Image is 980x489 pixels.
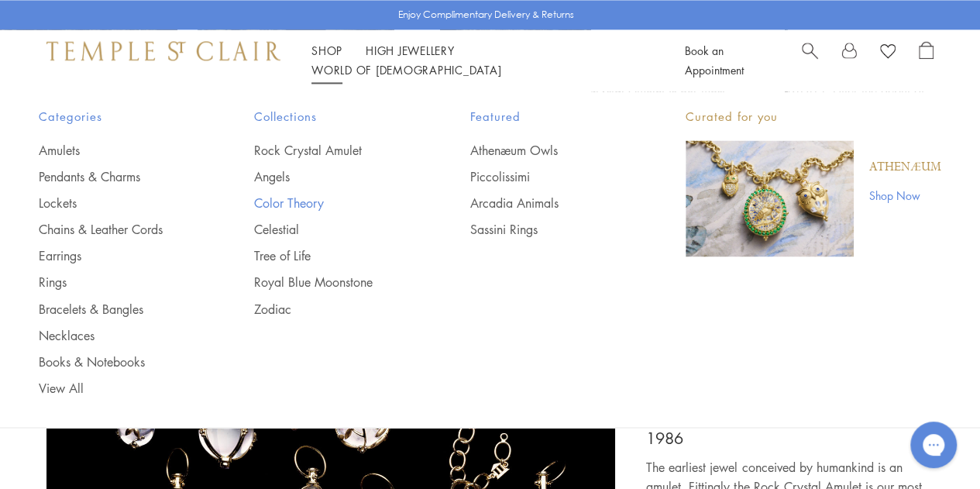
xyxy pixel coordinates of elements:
a: Bracelets & Bangles [39,300,192,317]
nav: Main navigation [311,41,650,80]
a: Angels [254,168,407,185]
a: Chains & Leather Cords [39,221,192,238]
span: Categories [39,107,192,126]
a: ShopShop [311,43,342,58]
p: Enjoy Complimentary Delivery & Returns [398,7,574,22]
a: View All [39,379,192,396]
span: Collections [254,107,407,126]
a: Athenæum [869,159,941,176]
a: World of [DEMOGRAPHIC_DATA]World of [DEMOGRAPHIC_DATA] [311,62,501,77]
p: 1986 [646,425,934,449]
iframe: Gorgias live chat messenger [903,416,965,474]
a: Open Shopping Bag [919,41,934,80]
a: Pendants & Charms [39,168,192,185]
a: Book an Appointment [685,43,744,77]
a: Rings [39,274,192,291]
span: Featured [470,107,624,126]
img: Temple St. Clair [46,41,280,60]
a: Sassini Rings [470,221,624,238]
a: Piccolissimi [470,168,624,185]
a: Shop Now [869,187,941,204]
a: Arcadia Animals [470,195,624,212]
a: View Wishlist [880,41,896,64]
a: Color Theory [254,195,407,212]
a: Books & Notebooks [39,353,192,370]
a: Rock Crystal Amulet [254,142,407,159]
a: Lockets [39,195,192,212]
a: Celestial [254,221,407,238]
a: Earrings [39,247,192,264]
a: Search [802,41,818,80]
p: Curated for you [686,107,941,126]
a: Tree of Life [254,247,407,264]
a: Royal Blue Moonstone [254,274,407,291]
a: High JewelleryHigh Jewellery [366,43,455,58]
a: Amulets [39,142,192,159]
a: Necklaces [39,326,192,343]
a: Zodiac [254,300,407,317]
a: Athenæum Owls [470,142,624,159]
